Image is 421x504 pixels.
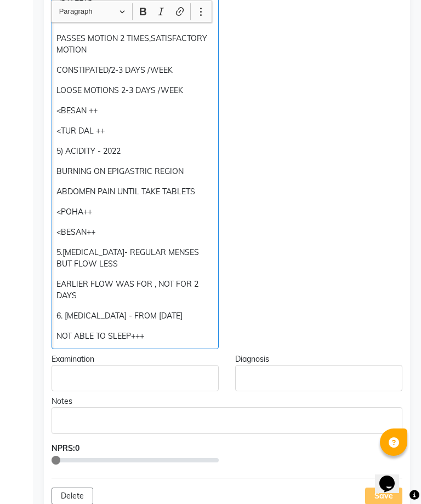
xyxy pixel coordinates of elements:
[56,125,213,137] p: <TUR DAL ++
[56,33,213,56] p: PASSES MOTION 2 TIMES,SATISFACTORY MOTION
[56,247,213,270] p: 5.[MEDICAL_DATA]- REGULAR MENSES BUT FLOW LESS
[52,354,219,365] div: Examination
[56,65,213,76] p: CONSTIPATED/2-3 DAYS /WEEK
[52,443,219,454] div: NPRS:
[54,3,130,20] button: Paragraph
[56,310,213,322] p: 6. [MEDICAL_DATA] - FROM [DATE]
[235,354,402,365] div: Diagnosis
[52,1,212,22] div: Editor toolbar
[56,146,213,157] p: 5) ACIDITY - 2022
[56,331,213,342] p: NOT ABLE TO SLEEP+++
[235,365,402,391] div: Rich Text Editor, main
[59,5,116,18] span: Paragraph
[52,396,402,407] div: Notes
[56,206,213,218] p: <POHA++
[52,407,402,433] div: Rich Text Editor, main
[375,460,410,493] iframe: chat widget
[52,365,219,391] div: Rich Text Editor, main
[56,186,213,198] p: ABDOMEN PAIN UNTIL TAKE TABLETS
[56,105,213,117] p: <BESAN ++
[56,279,213,302] p: EARLIER FLOW WAS FOR , NOT FOR 2 DAYS
[56,166,213,177] p: BURNING ON EPIGASTRIC REGION
[56,85,213,96] p: LOOSE MOTIONS 2-3 DAYS /WEEK
[75,443,79,453] span: 0
[56,227,213,238] p: <BESAN++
